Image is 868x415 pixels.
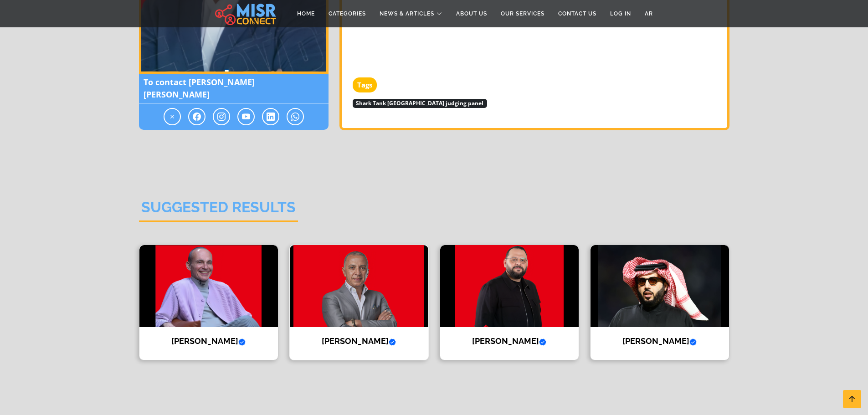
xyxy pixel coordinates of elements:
svg: Verified account [238,338,246,346]
h2: Suggested Results [139,199,298,222]
img: Abdullah Salam [440,245,579,327]
h4: [PERSON_NAME] [447,336,572,346]
img: main.misr_connect [215,2,276,25]
h4: [PERSON_NAME] [297,336,421,346]
a: Contact Us [551,5,603,22]
img: Ahmed El Sewedy [290,245,428,327]
svg: Verified account [389,338,396,346]
a: Categories [322,5,373,22]
a: AR [638,5,660,22]
svg: Verified account [689,338,697,346]
a: Home [290,5,322,22]
a: Log in [603,5,638,22]
img: Mohamed Farouk [139,245,278,327]
a: Ahmed El Sewedy [PERSON_NAME] [284,245,434,360]
img: Turki Al Sheikh [591,245,729,327]
a: Shark Tank [GEOGRAPHIC_DATA] judging panel [353,97,488,108]
span: News & Articles [380,10,434,18]
svg: Verified account [539,338,546,346]
a: About Us [449,5,494,22]
a: Mohamed Farouk [PERSON_NAME] [134,245,284,360]
span: Shark Tank [GEOGRAPHIC_DATA] judging panel [353,99,488,108]
a: Abdullah Salam [PERSON_NAME] [434,245,585,360]
span: To contact [PERSON_NAME] [PERSON_NAME] [139,74,329,104]
strong: Tags [353,77,377,92]
a: News & Articles [373,5,449,22]
a: Turki Al Sheikh [PERSON_NAME] [585,245,735,360]
h4: [PERSON_NAME] [146,336,271,346]
h4: [PERSON_NAME] [597,336,722,346]
a: Our Services [494,5,551,22]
